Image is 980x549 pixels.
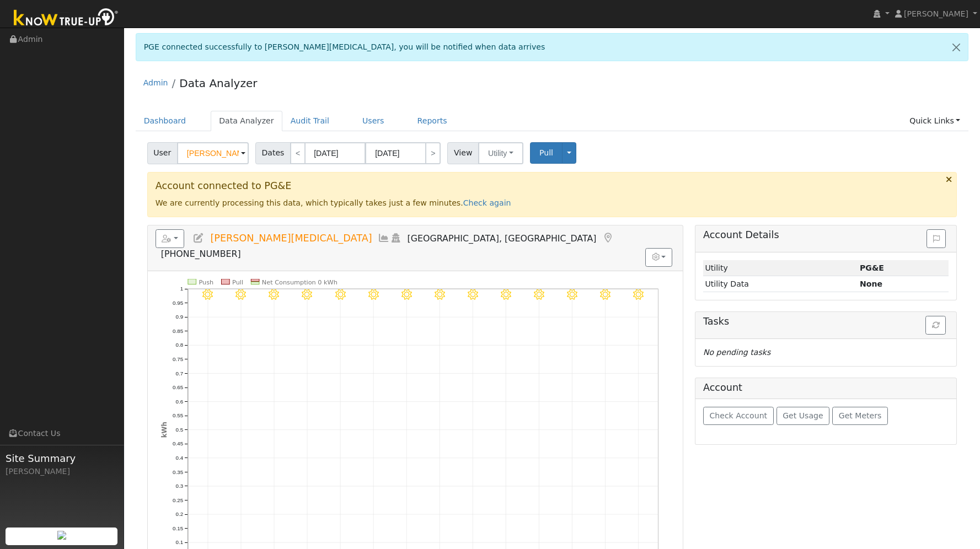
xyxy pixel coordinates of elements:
[945,34,968,61] a: Close
[255,142,291,164] span: Dates
[136,111,195,131] a: Dashboard
[703,348,770,357] i: No pending tasks
[179,77,257,90] a: Data Analyzer
[262,278,338,286] text: Net Consumption 0 kWh
[173,525,184,531] text: 0.15
[177,142,249,164] input: Select a User
[401,289,412,300] i: 8/26 - Clear
[175,370,183,376] text: 0.7
[173,440,184,446] text: 0.45
[600,289,611,300] i: 9/01 - Clear
[776,407,830,426] button: Get Usage
[173,497,184,503] text: 0.25
[368,289,379,300] i: 8/25 - Clear
[173,299,184,305] text: 0.95
[210,233,372,244] span: [PERSON_NAME][MEDICAL_DATA]
[175,455,183,461] text: 0.4
[703,407,774,426] button: Check Account
[435,289,445,300] i: 8/27 - Clear
[478,142,523,164] button: Utility
[175,314,183,320] text: 0.9
[335,289,346,300] i: 8/24 - Clear
[173,384,184,390] text: 0.65
[927,229,946,248] button: Issue History
[703,316,949,327] h5: Tasks
[136,33,969,61] div: PGE connected successfully to [PERSON_NAME][MEDICAL_DATA], you will be notified when data arrives
[147,172,957,217] div: We are currently processing this data, which typically takes just a few minutes.
[783,411,823,420] span: Get Usage
[839,411,882,420] span: Get Meters
[860,279,882,288] strong: None
[703,276,858,292] td: Utility Data
[703,382,742,393] h5: Account
[904,9,968,18] span: [PERSON_NAME]
[901,111,968,131] a: Quick Links
[290,142,306,164] a: <
[468,289,478,300] i: 8/28 - Clear
[539,148,553,157] span: Pull
[530,142,563,164] button: Pull
[175,511,183,517] text: 0.2
[175,539,183,545] text: 0.1
[860,263,884,272] strong: ID: 17247705, authorized: 09/03/25
[211,111,282,131] a: Data Analyzer
[199,278,213,286] text: Push
[173,356,184,362] text: 0.75
[302,289,312,300] i: 8/23 - Clear
[409,111,456,131] a: Reports
[8,6,124,31] img: Know True-Up
[378,233,390,244] a: Multi-Series Graph
[602,233,614,244] a: Map
[202,289,213,300] i: 8/20 - Clear
[463,198,511,207] a: Check again
[832,407,888,426] button: Get Meters
[269,289,279,300] i: 8/22 - Clear
[703,260,858,276] td: Utility
[709,411,767,420] span: Check Account
[408,233,597,244] span: [GEOGRAPHIC_DATA], [GEOGRAPHIC_DATA]
[160,422,168,438] text: kWh
[173,469,184,475] text: 0.35
[147,142,178,164] span: User
[173,412,184,418] text: 0.55
[161,249,241,259] span: [PHONE_NUMBER]
[282,111,338,131] a: Audit Trail
[501,289,511,300] i: 8/29 - Clear
[447,142,479,164] span: View
[6,466,118,477] div: [PERSON_NAME]
[175,483,183,489] text: 0.3
[633,289,644,300] i: 9/02 - Clear
[425,142,441,164] a: >
[703,229,949,241] h5: Account Details
[925,316,946,335] button: Refresh
[232,278,243,286] text: Pull
[156,180,949,192] h3: Account connected to PG&E
[567,289,577,300] i: 8/31 - Clear
[354,111,393,131] a: Users
[6,451,118,466] span: Site Summary
[57,531,66,540] img: retrieve
[175,399,183,405] text: 0.6
[534,289,544,300] i: 8/30 - Clear
[390,233,402,244] a: Login As (last Never)
[235,289,246,300] i: 8/21 - Clear
[192,233,205,244] a: Edit User (36673)
[180,286,183,292] text: 1
[175,342,183,348] text: 0.8
[143,78,168,87] a: Admin
[175,427,183,433] text: 0.5
[173,328,184,334] text: 0.85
